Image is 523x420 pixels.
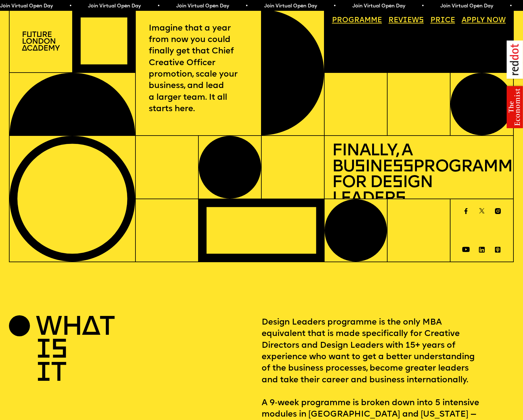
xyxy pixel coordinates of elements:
span: s [392,174,402,191]
p: Imagine that a year from now you could finally get that Chief Creative Officer promotion, scale y... [149,23,248,115]
h2: WHAT IS IT [36,317,78,386]
span: ss [392,159,413,176]
span: s [395,191,405,208]
a: Price [427,13,459,28]
span: s [355,159,365,176]
span: A [462,17,467,24]
span: • [245,4,247,9]
span: • [421,4,424,9]
span: a [359,17,364,24]
span: • [509,4,512,9]
a: Reviews [385,13,427,28]
a: Apply now [458,13,509,28]
span: • [333,4,335,9]
a: Programme [328,13,386,28]
span: • [68,4,71,9]
span: • [156,4,159,9]
h1: Finally, a Bu ine Programme for De ign Leader [332,143,506,207]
